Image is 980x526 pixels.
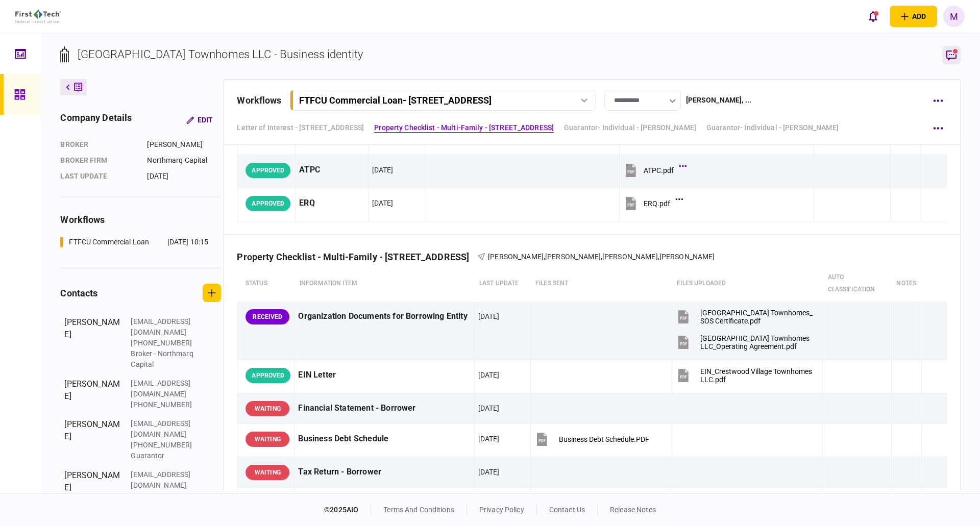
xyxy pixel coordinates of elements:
div: [PERSON_NAME] [64,418,120,461]
div: [DATE] 10:15 [167,237,209,247]
a: Guarantor- Individual - [PERSON_NAME] [564,122,696,133]
span: , [658,253,659,261]
div: Tax Return - Borrower [298,461,470,484]
div: © 2025 AIO [324,505,371,515]
a: FTFCU Commercial Loan[DATE] 10:15 [60,237,208,247]
div: [DATE] [478,311,500,321]
span: [PERSON_NAME] [488,253,544,261]
div: ERQ [299,192,364,215]
button: M [943,6,965,27]
a: Guarantor- Individual - [PERSON_NAME] [706,122,839,133]
span: , [544,253,545,261]
div: WAITING [246,432,289,447]
th: notes [891,266,921,302]
div: FTFCU Commercial Loan - [STREET_ADDRESS] [299,95,492,106]
div: Guarantor [131,450,197,461]
span: [PERSON_NAME] [659,253,715,261]
th: last update [474,266,530,302]
th: Information item [295,266,474,302]
a: Letter of Interest - [STREET_ADDRESS] [237,122,364,133]
div: Crestwood Village Townhomes_SOS Certificate.pdf [700,309,814,325]
button: open notifications list [862,6,884,27]
div: [EMAIL_ADDRESS][DOMAIN_NAME] [131,418,197,440]
div: ATPC.pdf [644,166,674,174]
div: Crestwood Village Townhomes LLC_Operating Agreement.pdf [700,334,814,350]
div: ATPC [299,159,364,182]
span: [PERSON_NAME] [545,253,601,261]
div: Business Debt Schedule [298,428,470,450]
div: [PERSON_NAME] [64,469,120,512]
button: Crestwood Village Townhomes_SOS Certificate.pdf [676,305,814,328]
button: Business Debt Schedule.PDF [534,428,649,450]
div: RECEIVED [246,309,289,324]
button: ATPC.pdf [623,159,684,182]
button: EIN_Crestwood Village Townhomes LLC.pdf [676,364,814,387]
div: [EMAIL_ADDRESS][DOMAIN_NAME] [131,316,197,338]
div: APPROVED [246,163,290,178]
div: [DATE] [147,171,221,182]
div: FTFCU Commercial Loan [69,237,149,247]
button: open adding identity options [890,6,937,27]
span: , [601,253,602,261]
div: company details [60,111,132,129]
div: [PHONE_NUMBER] [131,440,197,450]
div: Property Checklist - Multi-Family - [STREET_ADDRESS] [237,252,477,262]
div: WAITING [246,401,289,416]
div: [DATE] [478,403,500,413]
div: EIN Letter [298,364,470,387]
div: [DATE] [478,467,500,477]
div: WAITING [246,465,289,480]
div: [GEOGRAPHIC_DATA] Townhomes LLC - Business identity [78,46,363,63]
div: APPROVED [246,368,290,383]
div: [DATE] [478,434,500,444]
div: Northmarq Capital [147,155,221,166]
a: terms and conditions [383,506,454,514]
a: release notes [610,506,656,514]
div: contacts [60,286,97,300]
div: [PHONE_NUMBER] [131,338,197,348]
img: client company logo [15,10,61,23]
div: [DATE] [372,165,394,175]
div: [PERSON_NAME] [64,316,120,370]
div: ERQ.pdf [644,199,670,208]
a: contact us [549,506,585,514]
div: [EMAIL_ADDRESS][DOMAIN_NAME] [131,378,197,399]
div: workflows [237,93,281,107]
div: [PERSON_NAME] , ... [686,95,751,106]
div: [PHONE_NUMBER] [131,399,197,410]
div: [DATE] [372,198,394,208]
div: [PERSON_NAME] [147,139,221,150]
th: Files uploaded [672,266,822,302]
button: FTFCU Commercial Loan- [STREET_ADDRESS] [290,90,596,111]
div: Broker - Northmarq Capital [131,348,197,370]
button: Edit [178,111,221,129]
div: [PERSON_NAME] [64,378,120,410]
th: status [237,266,295,302]
div: APPROVED [246,196,290,211]
div: EIN_Crestwood Village Townhomes LLC.pdf [700,367,814,384]
div: [EMAIL_ADDRESS][DOMAIN_NAME] [131,469,197,491]
div: broker firm [60,155,137,166]
a: Property Checklist - Multi-Family - [STREET_ADDRESS] [374,122,554,133]
th: files sent [530,266,672,302]
div: Financial Statement - Borrower [298,397,470,420]
div: Broker [60,139,137,150]
th: auto classification [823,266,892,302]
div: Business Debt Schedule.PDF [559,435,649,443]
span: [PERSON_NAME] [602,253,658,261]
div: Organization Documents for Borrowing Entity [298,305,470,328]
a: privacy policy [479,506,524,514]
button: Crestwood Village Townhomes LLC_Operating Agreement.pdf [676,331,814,354]
button: ERQ.pdf [623,192,680,215]
div: [DATE] [478,370,500,380]
div: workflows [60,213,221,227]
div: last update [60,171,137,182]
